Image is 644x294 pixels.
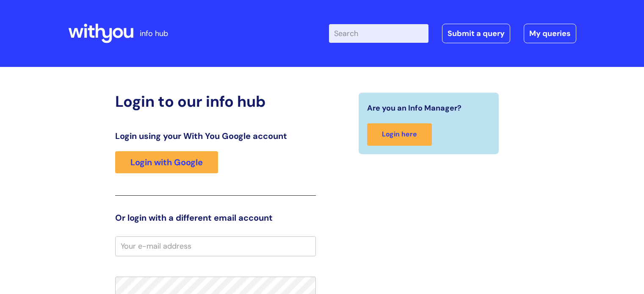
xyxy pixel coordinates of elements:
[367,123,432,146] a: Login here
[140,27,168,40] p: info hub
[442,24,510,43] a: Submit a query
[524,24,576,43] a: My queries
[329,24,428,43] input: Search
[115,92,316,111] h2: Login to our info hub
[367,101,462,115] span: Are you an Info Manager?
[115,213,316,223] h3: Or login with a different email account
[115,151,218,173] a: Login with Google
[115,131,316,141] h3: Login using your With You Google account
[115,236,316,256] input: Your e-mail address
